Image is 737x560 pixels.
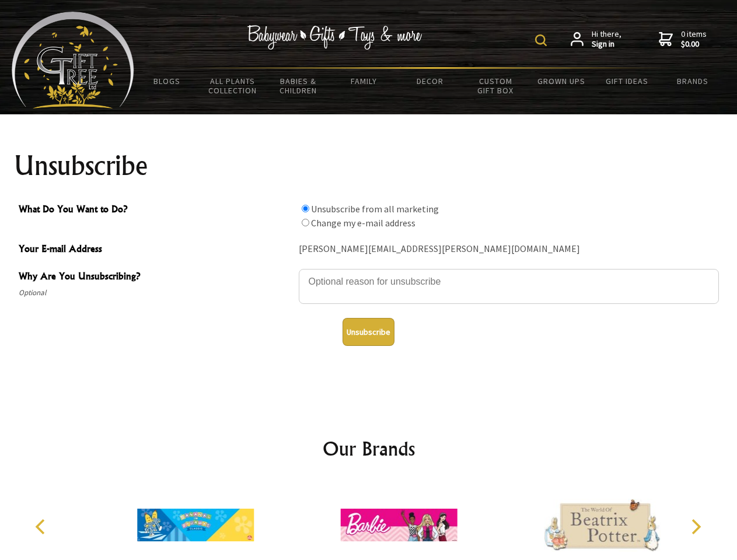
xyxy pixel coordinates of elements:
[343,318,394,346] button: Unsubscribe
[311,203,439,215] label: Unsubscribe from all marketing
[660,69,726,93] a: Brands
[19,286,293,300] span: Optional
[134,69,200,93] a: BLOGS
[681,39,707,50] strong: $0.00
[302,219,309,226] input: What Do You Want to Do?
[23,435,714,463] h2: Our Brands
[29,514,55,540] button: Previous
[19,242,293,258] span: Your E-mail Address
[266,69,331,103] a: Babies & Children
[19,269,293,286] span: Why Are You Unsubscribing?
[302,205,309,212] input: What Do You Want to Do?
[594,69,660,93] a: Gift Ideas
[463,69,529,103] a: Custom Gift Box
[535,34,547,46] img: product search
[528,69,594,93] a: Grown Ups
[299,269,719,304] textarea: Why Are You Unsubscribing?
[397,69,463,93] a: Decor
[659,29,707,50] a: 0 items$0.00
[200,69,266,103] a: All Plants Collection
[592,29,621,50] span: Hi there,
[19,202,293,219] span: What Do You Want to Do?
[571,29,621,50] a: Hi there,Sign in
[247,25,422,50] img: Babywear - Gifts - Toys & more
[592,39,621,50] strong: Sign in
[681,29,707,50] span: 0 items
[311,217,415,229] label: Change my e-mail address
[14,152,724,180] h1: Unsubscribe
[299,240,719,258] div: [PERSON_NAME][EMAIL_ADDRESS][PERSON_NAME][DOMAIN_NAME]
[12,12,134,108] img: Babyware - Gifts - Toys and more...
[331,69,397,93] a: Family
[683,514,708,540] button: Next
